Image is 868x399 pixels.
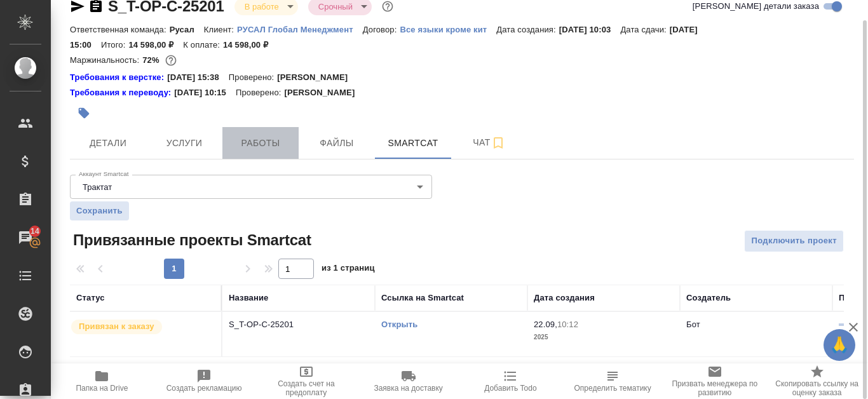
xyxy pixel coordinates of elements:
[236,86,285,99] p: Проверено:
[751,234,837,248] span: Подключить проект
[381,292,464,304] div: Ссылка на Smartcat
[229,292,268,304] div: Название
[400,24,496,34] a: Все языки кроме кит
[76,384,128,393] span: Папка на Drive
[142,55,162,65] p: 72%
[744,230,844,252] button: Подключить проект
[101,40,128,50] p: Итого:
[230,135,291,151] span: Работы
[76,292,105,304] div: Статус
[163,52,179,69] button: 3362.40 RUB;
[79,320,154,333] p: Привязан к заказу
[154,135,215,151] span: Услуги
[491,135,506,151] svg: Подписаться
[686,320,700,329] p: Бот
[557,320,578,329] p: 10:12
[76,205,123,217] span: Сохранить
[534,292,595,304] div: Дата создания
[383,135,444,151] span: Smartcat
[229,71,278,84] p: Проверено:
[70,230,311,250] span: Привязанные проекты Smartcat
[70,86,174,99] a: Требования к переводу:
[459,363,562,399] button: Добавить Todo
[183,40,223,50] p: К оплате:
[484,384,536,393] span: Добавить Todo
[223,40,278,50] p: 14 598,00 ₽
[620,25,669,34] p: Дата сдачи:
[534,320,557,329] p: 22.09,
[255,363,358,399] button: Создать счет на предоплату
[363,25,400,34] p: Договор:
[374,384,442,393] span: Заявка на доставку
[51,363,153,399] button: Папка на Drive
[381,320,417,329] a: Открыть
[153,363,255,399] button: Создать рекламацию
[322,260,375,279] span: из 1 страниц
[664,363,766,399] button: Призвать менеджера по развитию
[559,25,621,34] p: [DATE] 10:03
[70,25,170,34] p: Ответственная команда:
[824,329,855,361] button: 🙏
[204,25,237,34] p: Клиент:
[174,86,236,99] p: [DATE] 10:15
[78,135,139,151] span: Детали
[241,1,283,12] button: В работе
[459,135,520,151] span: Чат
[357,363,459,399] button: Заявка на доставку
[400,25,496,34] p: Все языки кроме кит
[166,384,242,393] span: Создать рекламацию
[263,379,350,397] span: Создать счет на предоплату
[766,363,868,399] button: Скопировать ссылку на оценку заказа
[562,363,664,399] button: Определить тематику
[23,225,47,238] span: 14
[128,40,183,50] p: 14 598,00 ₽
[70,71,167,84] div: Нажми, чтобы открыть папку с инструкцией
[237,25,363,34] p: РУСАЛ Глобал Менеджмент
[574,384,651,393] span: Определить тематику
[79,182,116,193] button: Трактат
[534,331,674,344] p: 2025
[237,24,363,34] a: РУСАЛ Глобал Менеджмент
[70,201,129,220] button: Сохранить
[70,99,98,127] button: Добавить тэг
[277,71,357,84] p: [PERSON_NAME]
[284,86,364,99] p: [PERSON_NAME]
[672,379,759,397] span: Призвать менеджера по развитию
[70,71,167,84] a: Требования к верстке:
[496,25,559,34] p: Дата создания:
[70,55,142,65] p: Маржинальность:
[3,222,48,254] a: 14
[306,135,367,151] span: Файлы
[70,86,174,99] div: Нажми, чтобы открыть папку с инструкцией
[167,71,229,84] p: [DATE] 15:38
[170,25,204,34] p: Русал
[229,318,369,331] p: S_T-OP-C-25201
[773,379,860,397] span: Скопировать ссылку на оценку заказа
[829,332,850,358] span: 🙏
[686,292,731,304] div: Создатель
[70,175,432,199] div: Трактат
[315,1,356,12] button: Срочный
